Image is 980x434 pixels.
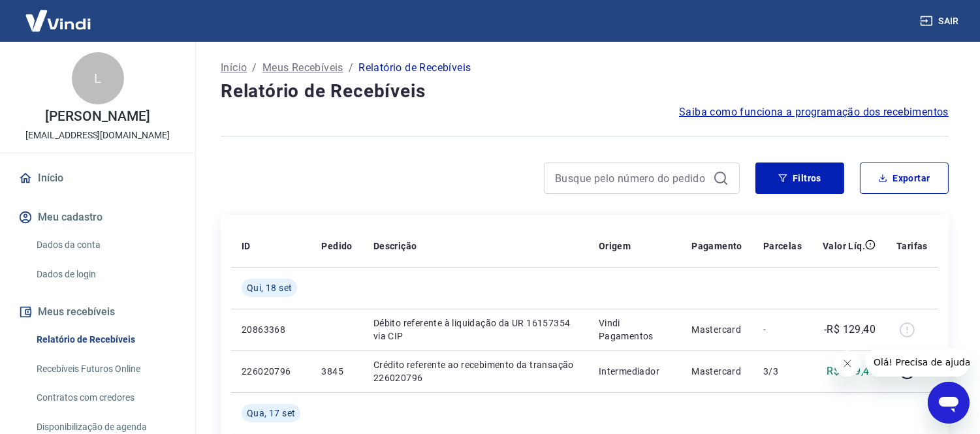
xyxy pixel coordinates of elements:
[252,60,257,76] p: /
[691,240,742,253] p: Pagamento
[242,240,251,253] p: ID
[679,104,949,120] a: Saiba como funciona a programação dos recebimentos
[31,356,180,382] a: Recebíveis Futuros Online
[25,129,170,142] p: [EMAIL_ADDRESS][DOMAIN_NAME]
[45,110,150,123] p: [PERSON_NAME]
[373,358,578,384] p: Crédito referente ao recebimento da transação 226020796
[555,168,708,188] input: Busque pelo número do pedido
[31,326,180,353] a: Relatório de Recebíveis
[691,323,742,336] p: Mastercard
[599,317,671,343] p: Vindi Pagamentos
[358,60,471,76] p: Relatório de Recebíveis
[373,317,578,343] p: Débito referente à liquidação da UR 16157354 via CIP
[827,364,876,379] p: R$ 129,40
[373,240,417,253] p: Descrição
[763,365,802,378] p: 3/3
[599,365,671,378] p: Intermediador
[242,365,300,378] p: 226020796
[824,322,876,337] p: -R$ 129,40
[247,281,292,294] span: Qui, 18 set
[16,1,101,40] img: Vindi
[834,350,861,377] iframe: Fechar mensagem
[72,52,124,104] div: L
[16,298,180,326] button: Meus recebíveis
[599,240,631,253] p: Origem
[16,203,180,232] button: Meu cadastro
[31,384,180,411] a: Contratos com credores
[16,164,180,193] a: Início
[755,163,844,194] button: Filtros
[221,60,247,76] a: Início
[321,365,352,378] p: 3845
[247,407,295,420] span: Qua, 17 set
[860,163,949,194] button: Exportar
[349,60,353,76] p: /
[917,9,964,33] button: Sair
[221,78,949,104] h4: Relatório de Recebíveis
[262,60,343,76] a: Meus Recebíveis
[928,382,970,424] iframe: Botão para abrir a janela de mensagens
[763,240,802,253] p: Parcelas
[31,232,180,258] a: Dados da conta
[321,240,352,253] p: Pedido
[31,261,180,288] a: Dados de login
[8,9,110,20] span: Olá! Precisa de ajuda?
[896,240,928,253] p: Tarifas
[866,348,970,377] iframe: Mensagem da empresa
[691,365,742,378] p: Mastercard
[823,240,865,253] p: Valor Líq.
[763,323,802,336] p: -
[242,323,300,336] p: 20863368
